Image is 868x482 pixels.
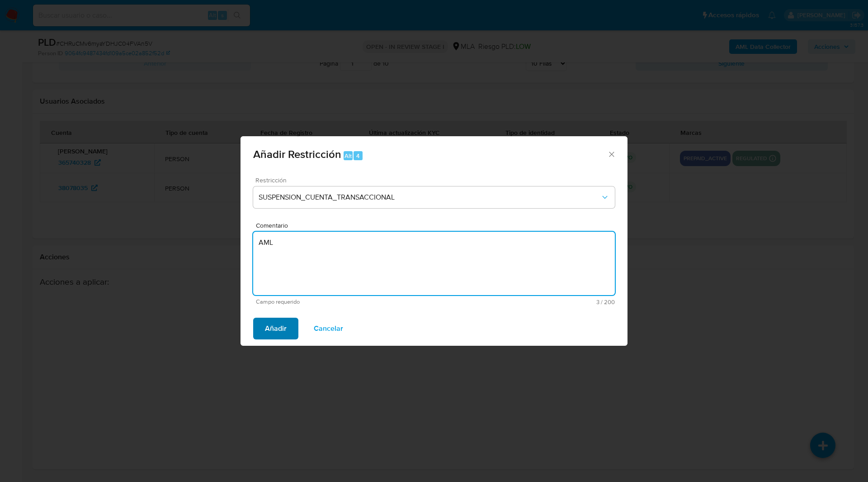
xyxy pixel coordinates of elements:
[259,193,600,202] span: SUSPENSION_CUENTA_TRANSACCIONAL
[265,319,287,339] span: Añadir
[344,152,352,160] span: Alt
[256,222,618,229] span: Comentario
[314,319,343,339] span: Cancelar
[255,177,617,183] span: Restricción
[256,299,435,305] span: Campo requerido
[253,318,298,339] button: Añadir
[302,318,355,339] button: Cancelar
[435,299,615,305] span: Máximo 200 caracteres
[253,232,615,295] textarea: AML
[253,146,341,162] span: Añadir Restricción
[607,150,615,158] button: Cerrar ventana
[253,186,615,208] button: Restriction
[356,152,360,160] span: 4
